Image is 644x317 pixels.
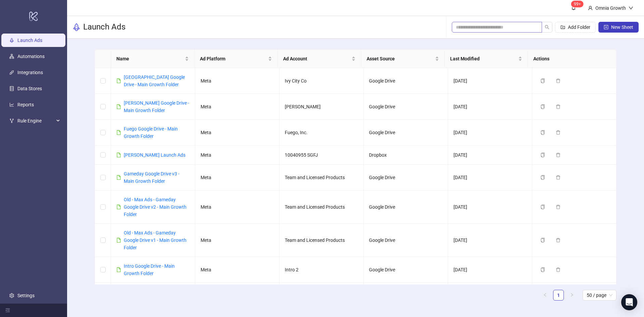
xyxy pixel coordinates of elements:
[279,224,364,257] td: Team and Licensed Products
[543,293,547,297] span: left
[116,238,121,243] span: file
[17,70,43,75] a: Integrations
[367,55,434,62] span: Asset Source
[124,263,175,276] a: Intro Google Drive - Main Growth Folder
[570,293,574,297] span: right
[587,290,612,300] span: 50 / page
[571,1,584,7] sup: 111
[195,224,279,257] td: Meta
[556,104,560,109] span: delete
[445,50,528,68] th: Last Modified
[364,146,448,165] td: Dropbox
[567,290,577,301] button: right
[604,25,608,30] span: plus-square
[279,191,364,224] td: Team and Licensed Products
[448,165,532,191] td: [DATE]
[116,130,121,135] span: file
[611,24,633,30] span: New Sheet
[364,94,448,120] td: Google Drive
[568,24,590,30] span: Add Folder
[279,165,364,191] td: Team and Licensed Products
[116,267,121,272] span: file
[560,25,565,30] span: folder-add
[540,238,545,243] span: copy
[195,283,279,309] td: Meta
[448,257,532,283] td: [DATE]
[448,146,532,165] td: [DATE]
[571,5,576,10] span: bell
[116,205,121,209] span: file
[556,267,560,272] span: delete
[283,55,350,62] span: Ad Account
[540,290,550,301] li: Previous Page
[83,22,125,33] h3: Launch Ads
[448,120,532,146] td: [DATE]
[116,78,121,83] span: file
[17,293,35,298] a: Settings
[279,68,364,94] td: Ivy City Co
[545,25,549,30] span: search
[364,68,448,94] td: Google Drive
[556,205,560,209] span: delete
[448,283,532,309] td: [DATE]
[621,294,637,310] div: Open Intercom Messenger
[556,175,560,180] span: delete
[279,94,364,120] td: [PERSON_NAME]
[5,308,10,313] span: menu-fold
[448,94,532,120] td: [DATE]
[540,78,545,83] span: copy
[195,50,278,68] th: Ad Platform
[364,224,448,257] td: Google Drive
[17,102,34,107] a: Reports
[593,4,629,12] div: Omnia Growth
[17,38,42,43] a: Launch Ads
[279,120,364,146] td: Fuego, Inc.
[553,290,563,300] a: 1
[124,197,186,217] a: Old - Max Ads - Gameday Google Drive v2 - Main Growth Folder
[116,153,121,157] span: file
[540,205,545,209] span: copy
[540,153,545,157] span: copy
[116,55,183,62] span: Name
[279,283,364,309] td: Jolie Skin Co
[540,267,545,272] span: copy
[448,191,532,224] td: [DATE]
[556,238,560,243] span: delete
[124,126,178,139] a: Fuego Google Drive - Main Growth Folder
[195,191,279,224] td: Meta
[195,257,279,283] td: Meta
[540,130,545,135] span: copy
[72,23,80,31] span: rocket
[364,283,448,309] td: Google Drive
[553,290,564,301] li: 1
[17,114,54,127] span: Rule Engine
[540,175,545,180] span: copy
[195,94,279,120] td: Meta
[364,120,448,146] td: Google Drive
[448,224,532,257] td: [DATE]
[116,104,121,109] span: file
[124,171,179,184] a: Gameday Google Drive v3 - Main Growth Folder
[555,22,596,33] button: Add Folder
[17,54,45,59] a: Automations
[124,100,189,113] a: [PERSON_NAME] Google Drive - Main Growth Folder
[195,68,279,94] td: Meta
[17,86,42,91] a: Data Stores
[200,55,267,62] span: Ad Platform
[364,191,448,224] td: Google Drive
[278,50,361,68] th: Ad Account
[567,290,577,301] li: Next Page
[279,257,364,283] td: Intro 2
[556,153,560,157] span: delete
[124,230,186,250] a: Old - Max Ads - Gameday Google Drive v1 - Main Growth Folder
[540,290,550,301] button: left
[195,165,279,191] td: Meta
[195,120,279,146] td: Meta
[528,50,611,68] th: Actions
[448,68,532,94] td: [DATE]
[116,175,121,180] span: file
[556,130,560,135] span: delete
[556,78,560,83] span: delete
[588,6,593,10] span: user
[361,50,445,68] th: Asset Source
